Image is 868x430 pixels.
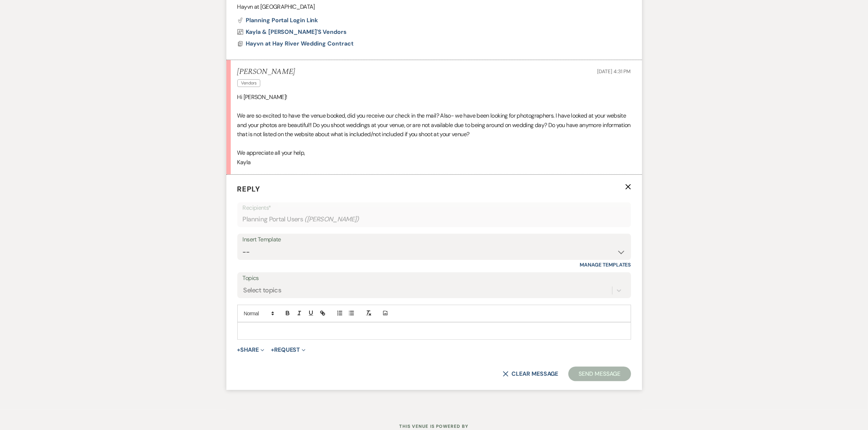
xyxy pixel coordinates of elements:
[304,214,359,224] span: ( [PERSON_NAME] )
[237,79,261,87] span: Vendors
[243,273,626,284] label: Topics
[246,28,347,36] span: Kayla & [PERSON_NAME]'s Vendors
[246,40,354,47] span: Hayvn at Hay River Wedding Contract
[246,16,318,24] span: Planning Portal Login Link
[237,111,631,139] p: We are so excited to have the venue booked, did you receive our check in the mail? Also- we have ...
[568,367,631,381] button: Send Message
[237,158,631,167] p: Kayla
[237,17,318,23] button: Planning Portal Login Link
[237,29,347,35] a: Kayla & [PERSON_NAME]'s Vendors
[237,92,631,102] p: Hi [PERSON_NAME]!
[597,68,631,75] span: [DATE] 4:31 PM
[243,203,626,213] p: Recipients*
[243,212,626,226] div: Planning Portal Users
[237,148,631,158] p: We appreciate all your help,
[271,347,305,353] button: Request
[243,234,626,245] div: Insert Template
[503,371,558,377] button: Clear message
[237,347,265,353] button: Share
[237,67,295,76] h5: [PERSON_NAME]
[246,39,356,48] button: Hayvn at Hay River Wedding Contract
[237,347,241,353] span: +
[580,261,631,268] a: Manage Templates
[237,2,631,12] p: Hayvn at [GEOGRAPHIC_DATA]
[244,285,281,295] div: Select topics
[237,184,261,194] span: Reply
[271,347,274,353] span: +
